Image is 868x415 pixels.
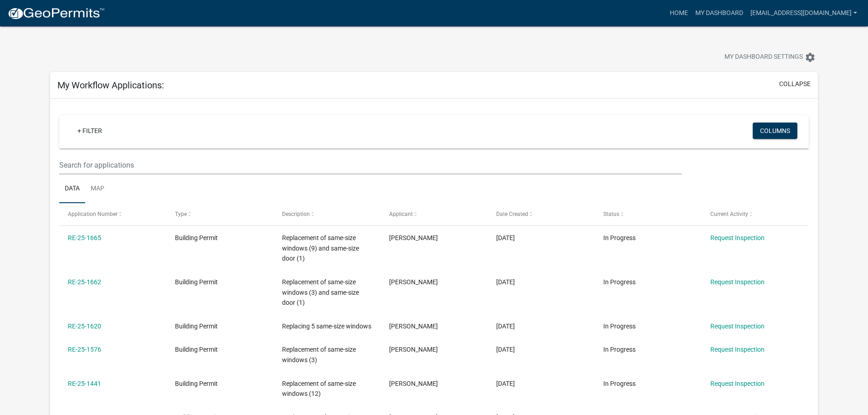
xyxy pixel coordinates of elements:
[710,380,765,387] a: Request Inspection
[389,211,413,217] span: Applicant
[59,203,166,225] datatable-header-cell: Application Number
[68,380,101,387] a: RE-25-1441
[59,174,85,204] a: Data
[57,80,164,91] h5: My Workflow Applications:
[389,380,438,387] span: James Cruz
[779,79,811,89] button: collapse
[68,346,101,353] a: RE-25-1576
[692,5,747,22] a: My Dashboard
[389,234,438,241] span: James Cruz
[175,346,218,353] span: Building Permit
[710,278,765,286] a: Request Inspection
[282,380,356,398] span: Replacement of same-size windows (12)
[166,203,273,225] datatable-header-cell: Type
[594,203,701,225] datatable-header-cell: Status
[753,123,797,139] button: Columns
[380,203,488,225] datatable-header-cell: Applicant
[710,211,748,217] span: Current Activity
[175,380,218,387] span: Building Permit
[282,278,359,307] span: Replacement of same-size windows (3) and same-size door (1)
[496,211,528,217] span: Date Created
[603,380,636,387] span: In Progress
[710,234,765,241] a: Request Inspection
[496,234,515,241] span: 09/03/2025
[710,323,765,330] a: Request Inspection
[68,323,101,330] a: RE-25-1620
[175,211,187,217] span: Type
[666,5,692,22] a: Home
[496,323,515,330] span: 08/27/2025
[175,323,218,330] span: Building Permit
[389,346,438,353] span: James Cruz
[603,278,636,286] span: In Progress
[282,346,356,364] span: Replacement of same-size windows (3)
[496,380,515,387] span: 08/06/2025
[603,323,636,330] span: In Progress
[805,52,816,63] i: settings
[710,346,765,353] a: Request Inspection
[496,346,515,353] span: 08/21/2025
[747,5,861,22] a: [EMAIL_ADDRESS][DOMAIN_NAME]
[282,234,359,262] span: Replacement of same-size windows (9) and same-size door (1)
[496,278,515,286] span: 09/03/2025
[68,211,118,217] span: Application Number
[68,278,101,286] a: RE-25-1662
[70,123,109,139] a: + Filter
[175,278,218,286] span: Building Permit
[68,234,101,241] a: RE-25-1665
[603,211,619,217] span: Status
[488,203,595,225] datatable-header-cell: Date Created
[603,234,636,241] span: In Progress
[389,278,438,286] span: James Cruz
[389,323,438,330] span: James Cruz
[724,52,803,63] span: My Dashboard Settings
[59,156,681,174] input: Search for applications
[282,323,371,330] span: Replacing 5 same-size windows
[603,346,636,353] span: In Progress
[273,203,380,225] datatable-header-cell: Description
[282,211,310,217] span: Description
[717,48,823,66] button: My Dashboard Settingssettings
[175,234,218,241] span: Building Permit
[85,174,110,204] a: Map
[701,203,808,225] datatable-header-cell: Current Activity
